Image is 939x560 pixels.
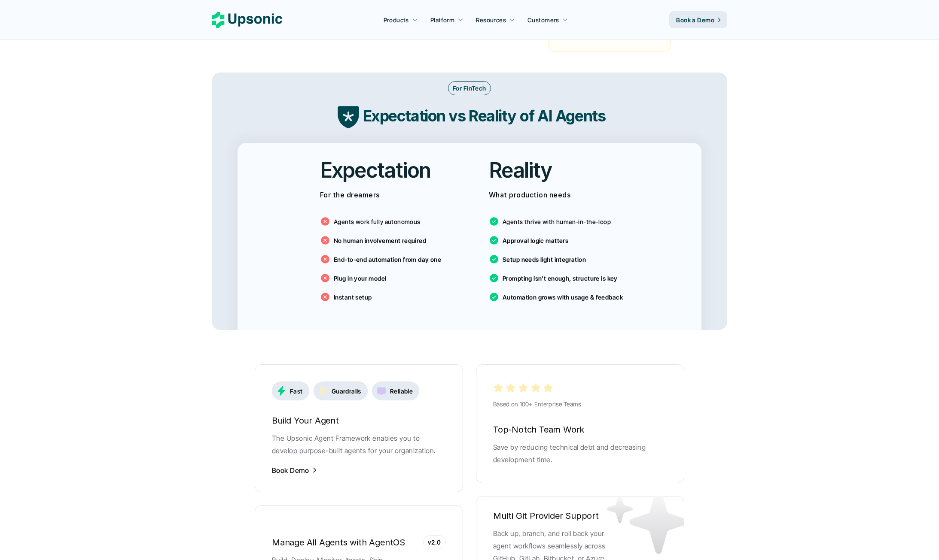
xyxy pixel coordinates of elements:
strong: Expectation vs Reality of AI Agents [363,106,606,125]
p: For the dreamers [320,189,450,201]
p: v2.0 [428,538,441,547]
h6: Build Your Agent [272,413,446,428]
p: Fast [290,387,303,396]
h6: Top-Notch Team Work [493,422,667,437]
p: Agents thrive with human-in-the-loop [503,217,611,226]
h2: Reality [489,156,552,185]
p: Based on 100+ Enterprise Teams [493,399,667,409]
p: Plug in your model [334,274,387,283]
p: Instant setup [334,293,372,302]
p: What production needs [489,189,619,201]
p: Save by reducing technical debt and decreasing development time. [493,441,667,466]
p: Products [384,15,409,24]
a: Book a Demo [669,11,727,28]
h2: Expectation [320,156,430,185]
h6: Multi Git Provider Support [493,509,667,523]
p: Platform [430,15,454,24]
p: Automation grows with usage & feedback [503,293,623,302]
p: Book a Demo [676,15,714,24]
p: Guardrails [332,387,361,396]
h6: Manage All Agents with AgentOS [272,535,446,550]
p: No human involvement required [334,236,426,245]
p: Agents work fully autonomous [334,217,421,226]
p: Reliable [390,387,413,396]
p: Customers [527,15,559,24]
p: End-to-end automation from day one [334,255,441,264]
p: For FinTech [453,84,486,93]
p: Setup needs light integration [503,255,586,264]
p: Book Demo [272,466,309,475]
p: Resources [476,15,506,24]
p: Approval logic matters [503,236,568,245]
p: Prompting isn’t enough, structure is key [503,274,618,283]
p: The Upsonic Agent Framework enables you to develop purpose-built agents for your organization. [272,432,446,457]
a: Products [378,12,423,27]
a: Book Demo [272,466,318,475]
